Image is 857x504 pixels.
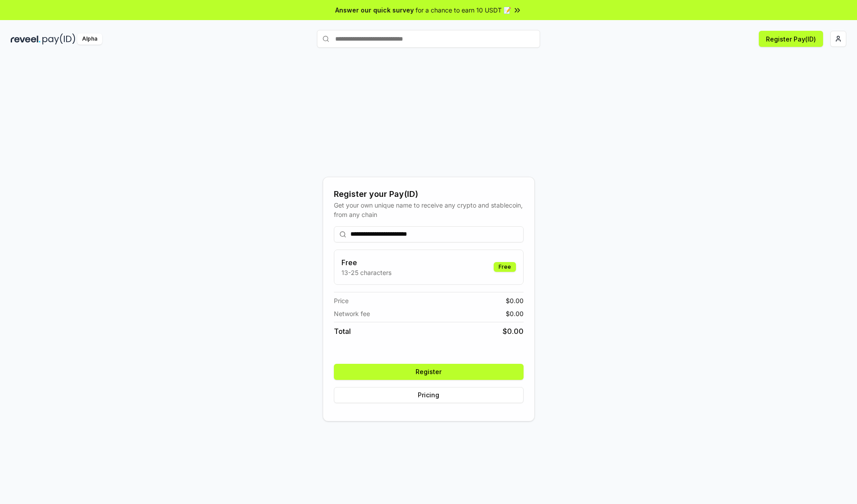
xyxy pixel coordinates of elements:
[416,5,511,15] span: for a chance to earn 10 USDT 📝
[334,309,370,318] span: Network fee
[77,33,102,45] div: Alpha
[334,387,524,403] button: Pricing
[341,257,391,268] h3: Free
[503,326,524,337] span: $ 0.00
[334,296,349,305] span: Price
[335,5,414,15] span: Answer our quick survey
[334,200,524,219] div: Get your own unique name to receive any crypto and stablecoin, from any chain
[506,296,524,305] span: $ 0.00
[334,188,524,200] div: Register your Pay(ID)
[334,364,524,380] button: Register
[494,262,516,272] div: Free
[506,309,524,318] span: $ 0.00
[334,326,351,337] span: Total
[11,33,41,45] img: reveel_dark
[759,31,823,47] button: Register Pay(ID)
[42,33,75,45] img: pay_id
[341,268,391,277] p: 13-25 characters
